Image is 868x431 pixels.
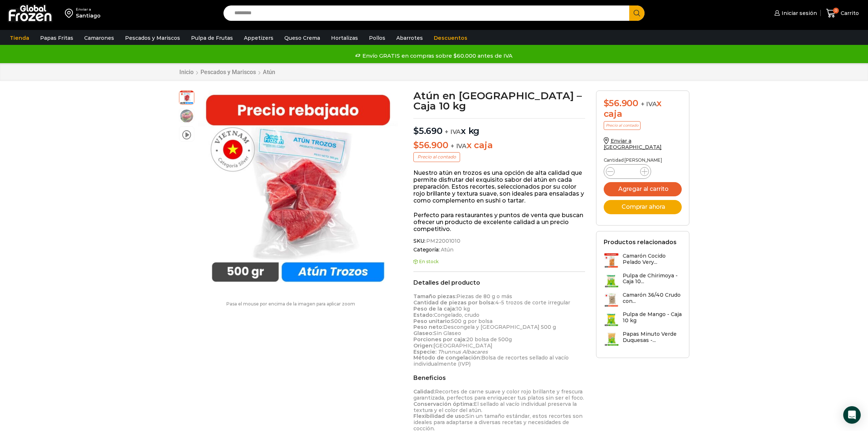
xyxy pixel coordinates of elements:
[413,247,585,253] span: Categoría:
[451,142,467,150] span: + IVA
[327,31,362,45] a: Hortalizas
[425,238,460,244] span: PM22001010
[240,31,277,45] a: Appetizers
[604,158,682,163] p: Cantidad [PERSON_NAME]
[413,349,436,355] strong: Especie:
[604,253,682,269] a: Camarón Cocido Pelado Very...
[413,169,585,204] p: Nuestro atún en trozos es una opción de alta calidad que permite disfrutar del exquisito sabor de...
[413,305,456,312] strong: Peso de la caja:
[413,354,481,361] strong: Método de congelación:
[604,182,682,196] button: Agregar al carrito
[200,69,256,76] a: Pescados y Mariscos
[604,98,682,119] div: x caja
[413,312,434,318] strong: Estado:
[772,6,817,20] a: Iniciar sesión
[641,100,657,108] span: + IVA
[824,5,861,22] a: 0 Carrito
[365,31,389,45] a: Pollos
[623,292,682,304] h3: Camarón 36/40 Crudo con...
[430,31,471,45] a: Descuentos
[604,98,638,108] bdi: 56.900
[413,91,585,111] h1: Atún en [GEOGRAPHIC_DATA] – Caja 10 kg
[413,140,585,151] p: x caja
[121,31,184,45] a: Pescados y Mariscos
[833,8,839,14] span: 0
[629,5,645,21] button: Search button
[413,330,433,336] strong: Glaseo:
[623,331,682,343] h3: Papas Minuto Verde Duquesas -...
[76,7,101,12] div: Enviar a
[604,138,662,150] a: Enviar a [GEOGRAPHIC_DATA]
[413,126,419,136] span: $
[604,311,682,327] a: Pulpa de Mango - Caja 10 kg
[780,9,817,17] span: Iniciar sesión
[604,239,677,246] h2: Productos relacionados
[413,152,460,162] p: Precio al contado
[413,279,585,286] h2: Detalles del producto
[604,98,609,108] span: $
[179,301,403,307] p: Pasa el mouse por encima de la imagen para aplicar zoom
[623,311,682,324] h3: Pulpa de Mango - Caja 10 kg
[281,31,324,45] a: Queso Crema
[81,31,118,45] a: Camarones
[393,31,427,45] a: Abarrotes
[604,292,682,308] a: Camarón 36/40 Crudo con...
[604,121,641,130] p: Precio al contado
[413,401,474,407] strong: Conservación óptima:
[843,406,861,424] div: Open Intercom Messenger
[413,318,451,324] strong: Peso unitario:
[36,31,77,45] a: Papas Fritas
[620,166,634,177] input: Product quantity
[413,140,448,150] bdi: 56.900
[413,388,435,395] strong: Calidad:
[445,128,461,135] span: + IVA
[604,331,682,347] a: Papas Minuto Verde Duquesas -...
[262,69,276,76] a: Atún
[413,293,585,367] p: Piezas de 80 g o más 4-5 trozos de corte irregular 10 kg Congelado, crudo 500 g por bolsa Descong...
[413,293,456,300] strong: Tamaño piezas:
[413,118,585,136] p: x kg
[413,374,585,381] h2: Beneficios
[179,109,194,123] span: foto tartaro atun
[65,7,76,19] img: address-field-icon.svg
[438,349,488,355] em: Thunnus Albacares
[413,140,419,150] span: $
[623,273,682,285] h3: Pulpa de Chirimoya - Caja 10...
[413,126,443,136] bdi: 5.690
[604,273,682,288] a: Pulpa de Chirimoya - Caja 10...
[179,90,194,104] span: atun trozo
[76,12,101,19] div: Santiago
[179,69,194,76] a: Inicio
[413,324,443,330] strong: Peso neto:
[413,336,466,343] strong: Porciones por caja:
[179,69,276,76] nav: Breadcrumb
[187,31,237,45] a: Pulpa de Frutas
[440,247,454,253] a: Atún
[413,413,466,419] strong: Flexibilidad de uso:
[604,200,682,214] button: Comprar ahora
[413,342,433,349] strong: Origen:
[6,31,33,45] a: Tienda
[413,259,585,264] p: En stock
[623,253,682,265] h3: Camarón Cocido Pelado Very...
[413,238,585,244] span: SKU:
[413,212,585,233] p: Perfecto para restaurantes y puntos de venta que buscan ofrecer un producto de excelente calidad ...
[413,299,495,306] strong: Cantidad de piezas por bolsa:
[839,9,859,17] span: Carrito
